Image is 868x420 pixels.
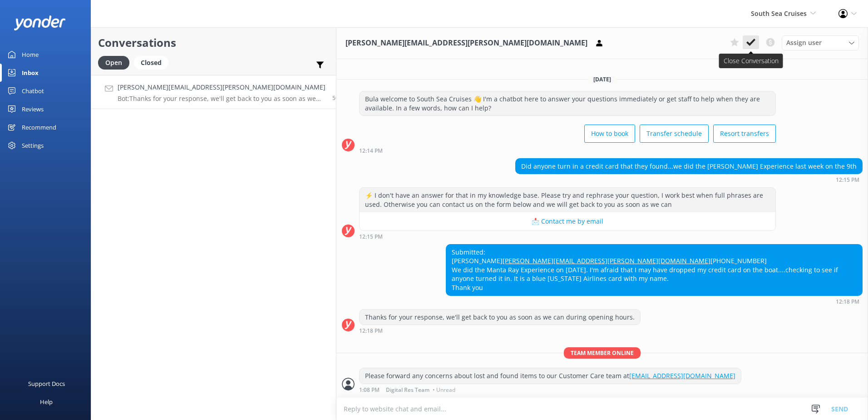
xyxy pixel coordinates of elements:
img: yonder-white-logo.png [14,15,66,30]
span: • Unread [433,387,455,393]
a: [EMAIL_ADDRESS][DOMAIN_NAME] [629,371,735,380]
button: Transfer schedule [640,125,709,143]
div: Oct 13 2025 01:15pm (UTC +13:00) Pacific/Auckland [359,233,776,240]
div: Submitted: [PERSON_NAME] [PHONE_NUMBER] We did the Manta Ray Experience on [DATE]. I'm afraid tha... [446,245,862,295]
div: Did anyone turn in a credit card that they found...we did the [PERSON_NAME] Experience last week ... [516,159,862,174]
a: Open [98,57,134,67]
span: Digital Res Team [386,387,429,393]
h4: [PERSON_NAME][EMAIL_ADDRESS][PERSON_NAME][DOMAIN_NAME] [118,82,325,92]
strong: 1:08 PM [359,387,380,393]
div: Chatbot [22,82,44,100]
div: Settings [22,136,44,155]
div: Home [22,45,39,64]
strong: 12:15 PM [836,177,859,183]
div: Thanks for your response, we'll get back to you as soon as we can during opening hours. [360,310,640,325]
button: How to book [584,125,635,143]
div: ⚡ I don't have an answer for that in my knowledge base. Please try and rephrase your question, I ... [360,188,775,212]
div: Oct 13 2025 01:18pm (UTC +13:00) Pacific/Auckland [359,327,641,334]
strong: 12:18 PM [836,299,859,305]
span: South Sea Cruises [751,9,807,18]
div: Please forward any concerns about lost and found items to our Customer Care team at [360,368,741,384]
button: Resort transfers [713,125,776,143]
div: Oct 13 2025 02:08pm (UTC +13:00) Pacific/Auckland [359,386,741,393]
a: [PERSON_NAME][EMAIL_ADDRESS][PERSON_NAME][DOMAIN_NAME]Bot:Thanks for your response, we'll get bac... [91,75,336,109]
div: Recommend [22,118,56,136]
a: Closed [134,57,173,67]
button: 📩 Contact me by email [360,212,775,230]
h2: Conversations [98,34,329,51]
span: [DATE] [588,75,616,83]
div: Reviews [22,100,44,118]
div: Open [98,56,129,70]
div: Inbox [22,64,39,82]
div: Oct 13 2025 01:18pm (UTC +13:00) Pacific/Auckland [446,298,863,305]
span: Team member online [564,347,641,359]
span: Oct 13 2025 01:18pm (UTC +13:00) Pacific/Auckland [332,94,344,102]
span: Assign user [786,38,822,48]
strong: 12:18 PM [359,328,383,334]
a: [PERSON_NAME][EMAIL_ADDRESS][PERSON_NAME][DOMAIN_NAME] [503,256,710,265]
div: Oct 13 2025 01:14pm (UTC +13:00) Pacific/Auckland [359,147,776,154]
strong: 12:15 PM [359,234,383,240]
p: Bot: Thanks for your response, we'll get back to you as soon as we can during opening hours. [118,95,325,103]
div: Support Docs [28,375,65,393]
strong: 12:14 PM [359,148,383,154]
div: Oct 13 2025 01:15pm (UTC +13:00) Pacific/Auckland [515,176,863,183]
div: Bula welcome to South Sea Cruises 👋 I'm a chatbot here to answer your questions immediately or ge... [360,91,775,115]
h3: [PERSON_NAME][EMAIL_ADDRESS][PERSON_NAME][DOMAIN_NAME] [345,37,587,49]
div: Closed [134,56,168,70]
div: Assign User [782,35,859,50]
div: Help [40,393,53,411]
